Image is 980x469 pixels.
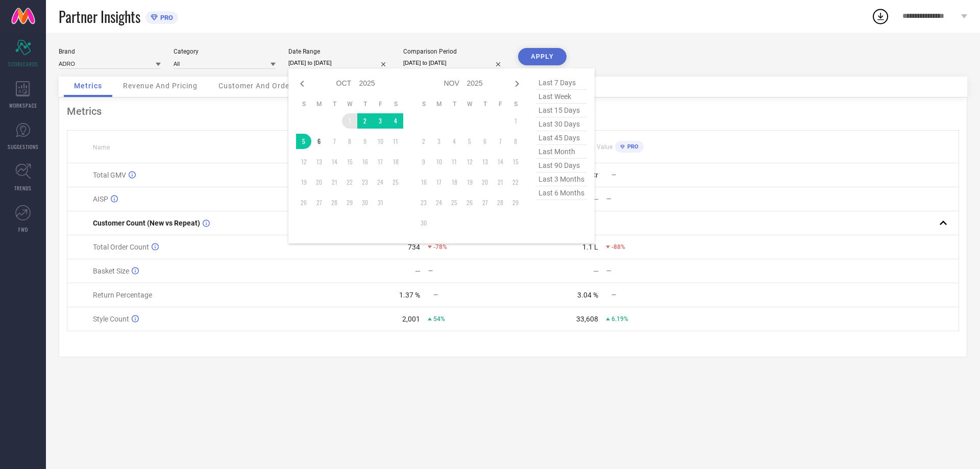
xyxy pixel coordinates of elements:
[536,145,587,159] span: last month
[477,100,493,108] th: Thursday
[408,243,420,251] div: 734
[431,195,447,210] td: Mon Nov 24 2025
[403,58,505,68] input: Select comparison period
[218,82,297,90] span: Customer And Orders
[296,175,311,190] td: Sun Oct 19 2025
[93,243,149,251] span: Total Order Count
[373,100,388,108] th: Friday
[462,154,477,169] td: Wed Nov 12 2025
[508,195,523,210] td: Sat Nov 29 2025
[576,315,598,323] div: 33,608
[373,113,388,129] td: Fri Oct 03 2025
[357,100,373,108] th: Thursday
[611,291,616,299] span: —
[311,100,327,108] th: Monday
[508,175,523,190] td: Sat Nov 22 2025
[518,48,567,65] button: APPLY
[508,100,523,108] th: Saturday
[606,267,691,275] div: —
[508,134,523,149] td: Sat Nov 08 2025
[93,291,152,299] span: Return Percentage
[493,175,508,190] td: Fri Nov 21 2025
[536,186,587,200] span: last 6 months
[327,175,342,190] td: Tue Oct 21 2025
[311,154,327,169] td: Mon Oct 13 2025
[8,143,39,151] span: SUGGESTIONS
[296,100,311,108] th: Sunday
[462,134,477,149] td: Wed Nov 05 2025
[428,267,512,275] div: —
[311,195,327,210] td: Mon Oct 27 2025
[447,154,462,169] td: Tue Nov 11 2025
[493,154,508,169] td: Fri Nov 14 2025
[373,175,388,190] td: Fri Oct 24 2025
[93,144,110,151] span: Name
[357,154,373,169] td: Thu Oct 16 2025
[158,14,173,21] span: PRO
[288,48,390,55] div: Date Range
[342,175,357,190] td: Wed Oct 22 2025
[296,154,311,169] td: Sun Oct 12 2025
[511,78,523,90] div: Next month
[431,154,447,169] td: Mon Nov 10 2025
[357,195,373,210] td: Thu Oct 30 2025
[311,134,327,149] td: Mon Oct 06 2025
[342,100,357,108] th: Wednesday
[477,175,493,190] td: Thu Nov 20 2025
[388,100,403,108] th: Saturday
[327,134,342,149] td: Tue Oct 07 2025
[59,48,161,55] div: Brand
[342,113,357,129] td: Wed Oct 01 2025
[388,134,403,149] td: Sat Oct 11 2025
[388,113,403,129] td: Sat Oct 04 2025
[508,154,523,169] td: Sat Nov 15 2025
[477,134,493,149] td: Thu Nov 06 2025
[536,131,587,145] span: last 45 days
[462,100,477,108] th: Wednesday
[399,291,420,299] div: 1.37 %
[536,104,587,117] span: last 15 days
[327,154,342,169] td: Tue Oct 14 2025
[59,6,140,27] span: Partner Insights
[296,134,311,149] td: Sun Oct 05 2025
[93,195,108,203] span: AISP
[493,195,508,210] td: Fri Nov 28 2025
[416,195,431,210] td: Sun Nov 23 2025
[415,267,421,275] div: —
[93,267,129,275] span: Basket Size
[67,105,959,117] div: Metrics
[433,315,445,323] span: 54%
[536,90,587,104] span: last week
[174,48,276,55] div: Category
[123,82,198,90] span: Revenue And Pricing
[311,175,327,190] td: Mon Oct 20 2025
[577,291,598,299] div: 3.04 %
[593,267,599,275] div: —
[477,195,493,210] td: Thu Nov 27 2025
[536,159,587,172] span: last 90 days
[14,184,32,192] span: TRENDS
[342,195,357,210] td: Wed Oct 29 2025
[447,134,462,149] td: Tue Nov 04 2025
[9,102,37,109] span: WORKSPACE
[536,76,587,90] span: last 7 days
[74,82,102,90] span: Metrics
[611,171,616,179] span: —
[93,219,200,227] span: Customer Count (New vs Repeat)
[373,195,388,210] td: Fri Oct 31 2025
[433,243,447,251] span: -78%
[416,175,431,190] td: Sun Nov 16 2025
[388,175,403,190] td: Sat Oct 25 2025
[508,113,523,129] td: Sat Nov 01 2025
[373,154,388,169] td: Fri Oct 17 2025
[327,100,342,108] th: Tuesday
[402,315,420,323] div: 2,001
[388,154,403,169] td: Sat Oct 18 2025
[582,243,598,251] div: 1.1 L
[18,226,28,233] span: FWD
[342,154,357,169] td: Wed Oct 15 2025
[462,195,477,210] td: Wed Nov 26 2025
[296,195,311,210] td: Sun Oct 26 2025
[431,175,447,190] td: Mon Nov 17 2025
[447,175,462,190] td: Tue Nov 18 2025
